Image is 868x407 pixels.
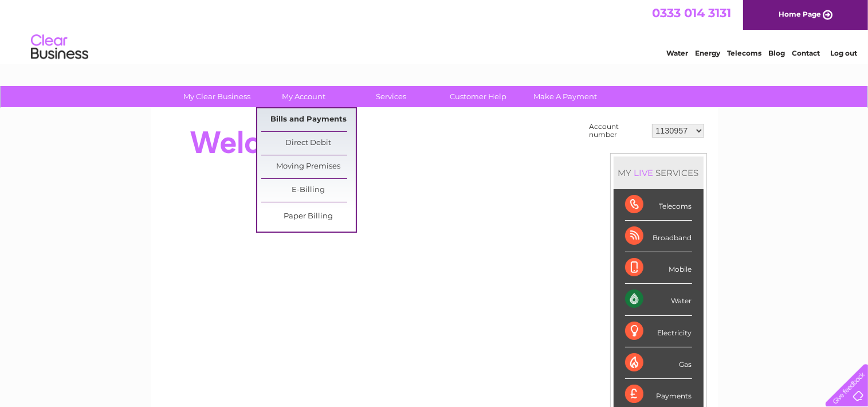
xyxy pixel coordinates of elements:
a: My Clear Business [170,86,264,107]
a: Moving Premises [261,155,356,178]
div: LIVE [632,167,656,178]
a: Energy [695,49,720,57]
a: Blog [768,49,785,57]
a: Water [666,49,688,57]
a: E-Billing [261,179,356,202]
div: Broadband [625,221,692,252]
div: MY SERVICES [614,156,704,189]
div: Water [625,284,692,315]
a: Telecoms [727,49,761,57]
a: Log out [830,49,857,57]
a: My Account [257,86,351,107]
a: Make A Payment [518,86,612,107]
div: Clear Business is a trading name of Verastar Limited (registered in [GEOGRAPHIC_DATA] No. 3667643... [164,6,705,56]
img: logo.png [30,30,89,65]
a: Direct Debit [261,132,356,155]
div: Electricity [625,316,692,347]
div: Gas [625,347,692,379]
a: Services [344,86,438,107]
a: 0333 014 3131 [652,6,731,20]
a: Contact [792,49,820,57]
a: Paper Billing [261,205,356,228]
div: Telecoms [625,189,692,221]
a: Customer Help [431,86,525,107]
div: Mobile [625,252,692,284]
td: Account number [587,120,649,142]
a: Bills and Payments [261,108,356,131]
